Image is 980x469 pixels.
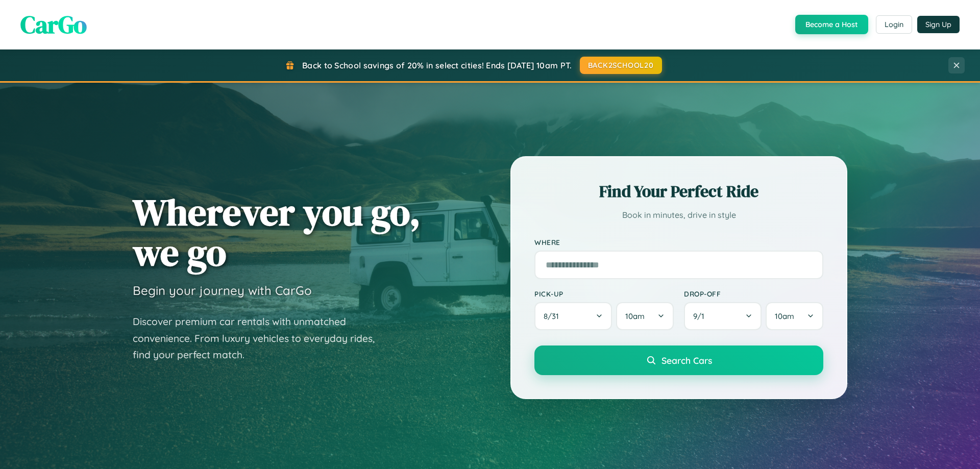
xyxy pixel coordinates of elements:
label: Drop-off [684,289,823,298]
button: Search Cars [534,345,823,375]
button: 8/31 [534,302,612,330]
h3: Begin your journey with CarGo [133,283,312,298]
span: Search Cars [661,355,712,366]
span: Back to School savings of 20% in select cities! Ends [DATE] 10am PT. [302,60,572,70]
button: Sign Up [917,16,960,33]
p: Discover premium car rentals with unmatched convenience. From luxury vehicles to everyday rides, ... [133,313,388,363]
label: Pick-up [534,289,674,298]
label: Where [534,238,823,246]
h2: Find Your Perfect Ride [534,180,823,203]
button: 9/1 [684,302,762,330]
h1: Wherever you go, we go [133,192,421,273]
span: CarGo [20,8,87,41]
p: Book in minutes, drive in style [534,208,823,223]
span: 8 / 31 [544,311,564,321]
button: Become a Host [795,15,868,34]
button: BACK2SCHOOL20 [580,57,662,74]
button: Login [876,15,912,34]
span: 10am [625,311,645,321]
button: 10am [616,302,674,330]
button: 10am [766,302,823,330]
span: 9 / 1 [693,311,709,321]
span: 10am [775,311,794,321]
